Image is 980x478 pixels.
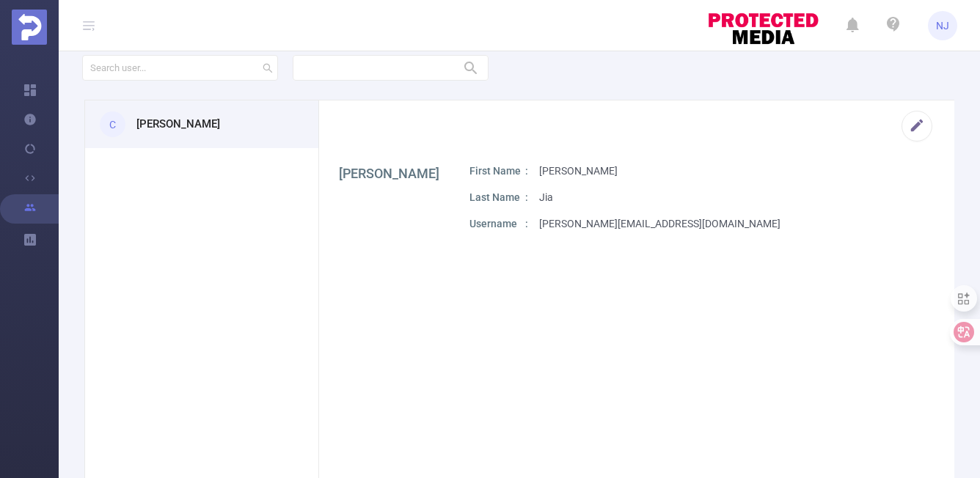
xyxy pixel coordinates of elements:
[339,163,439,183] h1: [PERSON_NAME]
[936,11,949,40] span: NJ
[263,63,273,73] i: icon: search
[469,163,528,179] p: First Name
[539,163,618,179] p: [PERSON_NAME]
[469,216,528,232] p: Username
[469,190,528,205] p: Last Name
[12,10,47,45] img: Protected Media
[539,190,553,205] p: Jia
[82,55,278,81] input: Search user...
[136,116,220,133] h3: [PERSON_NAME]
[539,216,780,232] p: [PERSON_NAME][EMAIL_ADDRESS][DOMAIN_NAME]
[109,110,116,139] span: C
